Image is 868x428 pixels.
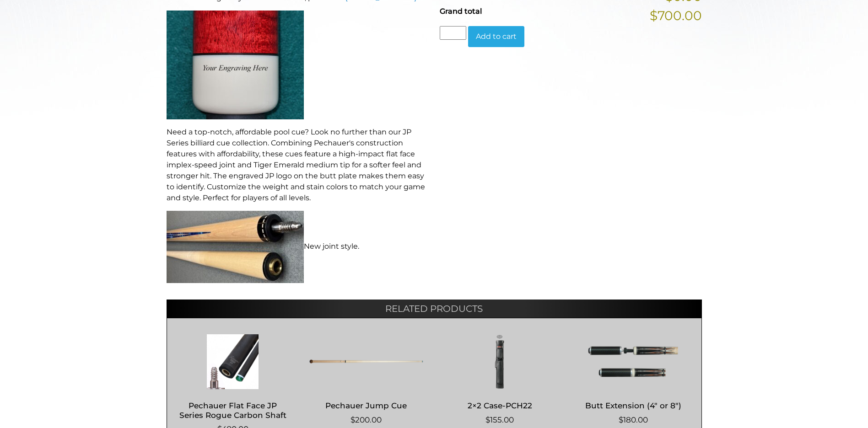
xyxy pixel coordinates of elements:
[167,127,429,203] p: Need a top-notch, affordable pool cue? Look no further than our JP Series billiard cue collection...
[619,415,648,424] bdi: 180.00
[440,7,482,16] span: Grand total
[167,300,702,318] h2: Related products
[443,397,557,414] h2: 2×2 Case-PCH22
[309,334,423,426] a: Pechauer Jump Cue $200.00
[167,211,429,283] p: New joint style.
[309,397,423,414] h2: Pechauer Jump Cue
[619,415,623,424] span: $
[350,415,355,424] span: $
[440,26,466,40] input: Product quantity
[485,415,490,424] span: $
[468,26,524,47] button: Add to cart
[443,334,557,389] img: 2x2 Case-PCH22
[176,397,290,424] h2: Pechauer Flat Face JP Series Rogue Carbon Shaft
[176,334,290,389] img: Pechauer Flat Face JP Series Rogue Carbon Shaft
[576,334,690,426] a: Butt Extension (4″ or 8″) $180.00
[650,6,702,25] span: $700.00
[309,334,423,389] img: Pechauer Jump Cue
[443,334,557,426] a: 2×2 Case-PCH22 $155.00
[576,397,690,414] h2: Butt Extension (4″ or 8″)
[167,11,304,119] img: An image of a cue butt with the words "YOUR ENGRAVING HERE".
[350,415,382,424] bdi: 200.00
[485,415,514,424] bdi: 155.00
[576,334,690,389] img: Butt Extension (4" or 8")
